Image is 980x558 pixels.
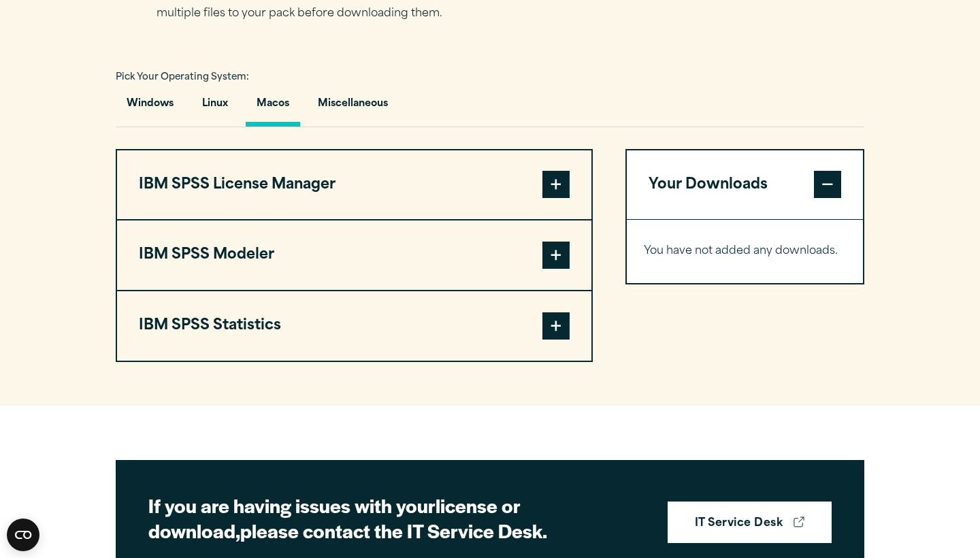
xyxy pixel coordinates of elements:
div: Your Downloads [627,219,863,283]
button: Windows [116,88,184,127]
h2: If you are having issues with your please contact the IT Service Desk. [148,493,625,544]
button: Linux [191,88,239,127]
button: IBM SPSS Statistics [117,291,591,361]
button: Macos [246,88,300,127]
span: Pick Your Operating System: [116,73,249,82]
button: IBM SPSS License Manager [117,150,591,220]
p: You have not added any downloads. [644,242,846,261]
strong: IT Service Desk [695,515,783,533]
button: Your Downloads [627,150,863,220]
strong: license or download, [148,491,521,544]
button: Miscellaneous [307,88,399,127]
a: IT Service Desk [668,502,832,544]
button: Open CMP widget [7,519,39,551]
button: IBM SPSS Modeler [117,220,591,290]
